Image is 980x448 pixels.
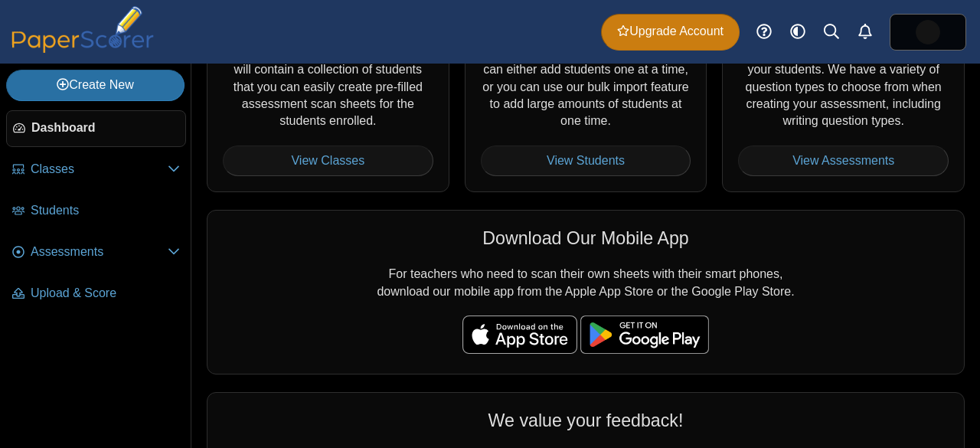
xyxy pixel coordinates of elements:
[6,42,159,55] a: PaperScorer
[738,146,949,176] a: View Assessments
[223,146,433,176] a: View Classes
[6,110,186,147] a: Dashboard
[6,276,186,312] a: Upload & Score
[31,244,168,260] span: Assessments
[6,6,159,53] img: PaperScorer
[31,202,180,219] span: Students
[31,161,168,178] span: Classes
[848,15,882,49] a: Alerts
[916,20,940,44] img: ps.50PN3e6YoEvYp3Ud
[916,20,940,44] span: omar el hawary
[6,234,186,271] a: Assessments
[223,226,949,250] div: Download Our Mobile App
[481,146,691,176] a: View Students
[890,14,966,51] a: ps.50PN3e6YoEvYp3Ud
[462,316,577,354] img: apple-store-badge.svg
[31,285,180,302] span: Upload & Score
[580,316,709,354] img: google-play-badge.png
[207,210,965,375] div: For teachers who need to scan their own sheets with their smart phones, download our mobile app f...
[223,408,949,433] div: We value your feedback!
[601,14,740,51] a: Upgrade Account
[6,70,185,100] a: Create New
[31,119,179,136] span: Dashboard
[6,193,186,230] a: Students
[617,23,724,40] span: Upgrade Account
[6,152,186,188] a: Classes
